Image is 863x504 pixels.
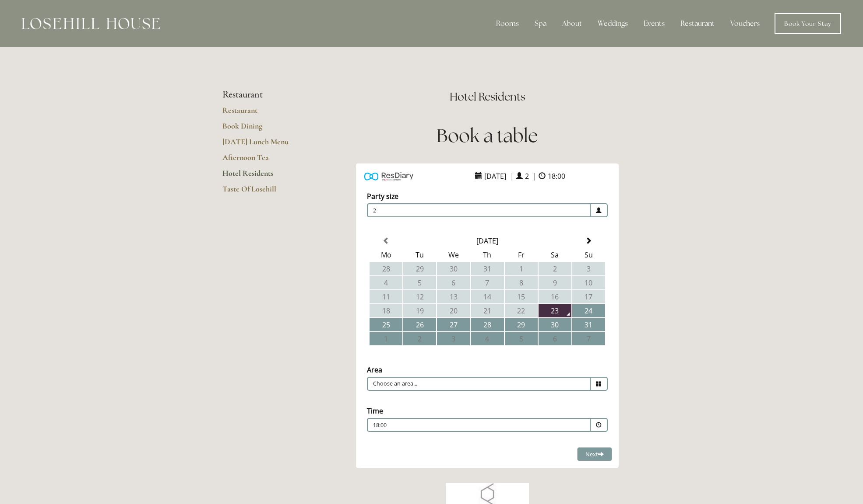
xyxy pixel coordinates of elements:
span: | [533,171,537,181]
span: [DATE] [482,169,508,183]
th: Sa [539,248,571,261]
th: We [437,248,470,261]
th: Su [572,248,605,261]
h1: Book a table [334,123,641,149]
td: 17 [572,290,605,303]
label: Area [367,365,382,375]
td: 25 [370,318,402,331]
th: Mo [370,248,402,261]
td: 19 [403,304,436,317]
div: About [555,15,589,32]
label: Time [367,406,383,416]
td: 3 [437,332,470,345]
div: Rooms [489,15,526,32]
td: 1 [370,332,402,345]
td: 15 [505,290,538,303]
h2: Hotel Residents [334,89,641,104]
td: 23 [539,304,571,317]
label: Party size [367,191,398,201]
td: 29 [505,318,538,331]
th: Th [471,248,504,261]
a: Afternoon Tea [222,153,306,168]
td: 12 [403,290,436,303]
th: Fr [505,248,538,261]
div: Spa [528,15,553,32]
td: 28 [471,318,504,331]
a: Vouchers [723,15,767,32]
td: 16 [539,290,571,303]
span: 2 [523,169,531,183]
td: 2 [403,332,436,345]
td: 30 [437,262,470,275]
th: Select Month [403,234,571,247]
p: 18:00 [373,421,532,429]
td: 20 [437,304,470,317]
td: 31 [471,262,504,275]
td: 4 [471,332,504,345]
td: 9 [539,276,571,289]
td: 18 [370,304,402,317]
td: 30 [539,318,571,331]
td: 24 [572,304,605,317]
td: 3 [572,262,605,275]
span: Previous Month [383,237,390,244]
td: 22 [505,304,538,317]
td: 1 [505,262,538,275]
span: | [510,171,514,181]
a: Hotel Residents [222,168,306,184]
td: 2 [539,262,571,275]
a: Restaurant [222,105,306,121]
td: 27 [437,318,470,331]
li: Restaurant [222,89,306,101]
div: Events [637,15,672,32]
td: 5 [403,276,436,289]
td: 11 [370,290,402,303]
img: Powered by ResDiary [364,170,413,183]
span: Next [585,450,604,458]
td: 5 [505,332,538,345]
td: 28 [370,262,402,275]
a: Taste Of Losehill [222,184,306,200]
td: 7 [572,332,605,345]
div: Restaurant [673,15,722,32]
td: 31 [572,318,605,331]
a: Book Dining [222,121,306,137]
td: 6 [437,276,470,289]
button: Next [577,447,612,462]
td: 14 [471,290,504,303]
td: 8 [505,276,538,289]
span: 2 [367,203,591,217]
span: 18:00 [546,169,567,183]
span: Next Month [585,237,592,244]
td: 13 [437,290,470,303]
a: [DATE] Lunch Menu [222,137,306,153]
td: 4 [370,276,402,289]
td: 21 [471,304,504,317]
div: Weddings [591,15,635,32]
td: 6 [539,332,571,345]
td: 10 [572,276,605,289]
td: 7 [471,276,504,289]
img: Losehill House [22,18,160,29]
a: Book Your Stay [775,13,841,34]
td: 26 [403,318,436,331]
td: 29 [403,262,436,275]
th: Tu [403,248,436,261]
